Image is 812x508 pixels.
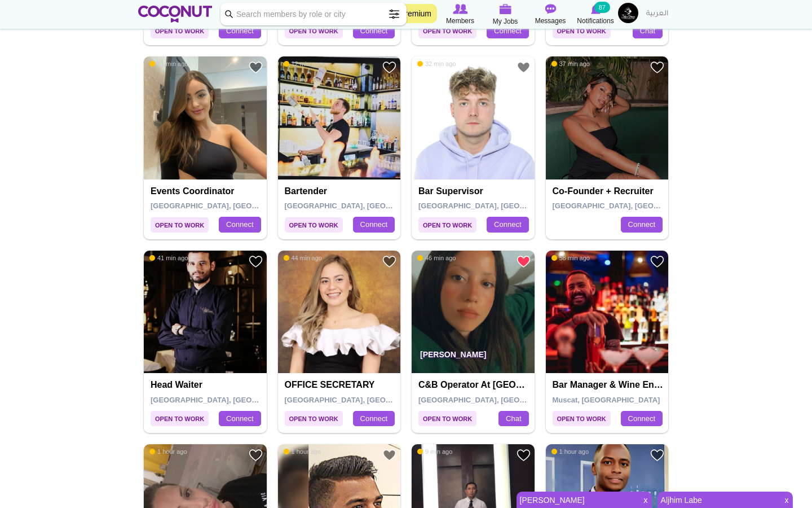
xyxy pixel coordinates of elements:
[483,3,528,27] a: My Jobs My Jobs
[382,448,396,462] a: Add to Favourites
[551,448,589,456] span: 1 hour ago
[285,202,445,210] span: [GEOGRAPHIC_DATA], [GEOGRAPHIC_DATA]
[418,202,579,210] span: [GEOGRAPHIC_DATA], [GEOGRAPHIC_DATA]
[151,186,263,196] h4: Events Coordinator
[640,492,652,508] span: x
[285,186,397,196] h4: Bartender
[151,411,209,426] span: Open to Work
[149,60,188,68] span: 11 min ago
[553,202,713,210] span: [GEOGRAPHIC_DATA], [GEOGRAPHIC_DATA]
[149,254,188,262] span: 41 min ago
[285,380,397,390] h4: OFFICE SECRETARY
[499,4,511,14] img: My Jobs
[553,23,611,38] span: Open to Work
[151,217,209,233] span: Open to Work
[418,411,476,426] span: Open to Work
[591,4,601,14] img: Notifications
[493,16,518,27] span: My Jobs
[417,254,456,262] span: 46 min ago
[573,3,618,27] a: Notifications Notifications 87
[438,3,483,27] a: Browse Members Members
[498,411,528,427] a: Chat
[284,448,321,456] span: 1 hour ago
[249,255,263,269] a: Add to Favourites
[418,23,476,38] span: Open to Work
[382,255,396,269] a: Add to Favourites
[418,380,531,390] h4: C&B operator at [GEOGRAPHIC_DATA]
[417,60,456,68] span: 32 min ago
[517,255,531,269] a: Remove from Favourites
[249,60,263,75] a: Add to Favourites
[551,60,590,68] span: 37 min ago
[517,492,637,508] a: [PERSON_NAME]
[487,23,528,39] a: Connect
[517,448,531,462] a: Add to Favourites
[657,492,778,508] a: Aljhim Labe
[284,254,322,262] span: 44 min ago
[353,217,395,233] a: Connect
[285,396,445,404] span: [GEOGRAPHIC_DATA], [GEOGRAPHIC_DATA]
[577,15,614,27] span: Notifications
[151,23,209,38] span: Open to Work
[545,4,556,14] img: Messages
[446,15,474,27] span: Members
[553,411,611,426] span: Open to Work
[151,396,311,404] span: [GEOGRAPHIC_DATA], [GEOGRAPHIC_DATA]
[285,411,343,426] span: Open to Work
[219,411,261,427] a: Connect
[553,186,665,196] h4: Co-founder + Recruiter
[650,448,664,462] a: Add to Favourites
[650,60,664,75] a: Add to Favourites
[249,448,263,462] a: Add to Favourites
[381,4,437,23] a: Go Premium
[353,23,395,39] a: Connect
[650,255,664,269] a: Add to Favourites
[594,2,610,13] small: 87
[528,3,573,27] a: Messages Messages
[219,217,261,233] a: Connect
[781,492,793,508] span: x
[149,448,187,456] span: 1 hour ago
[553,396,660,404] span: Muscat, [GEOGRAPHIC_DATA]
[633,23,663,39] a: Chat
[418,217,476,233] span: Open to Work
[382,60,396,75] a: Add to Favourites
[418,396,579,404] span: [GEOGRAPHIC_DATA], [GEOGRAPHIC_DATA]
[621,217,663,233] a: Connect
[284,60,322,68] span: 12 min ago
[418,186,531,196] h4: Bar Supervisor
[551,254,590,262] span: 58 min ago
[621,411,663,427] a: Connect
[220,3,407,25] input: Search members by role or city
[553,380,665,390] h4: Bar Manager & Wine Enthusiast
[487,217,528,233] a: Connect
[417,448,452,456] span: 9 min ago
[151,202,311,210] span: [GEOGRAPHIC_DATA], [GEOGRAPHIC_DATA]
[138,6,212,23] img: Home
[219,23,261,39] a: Connect
[453,4,467,14] img: Browse Members
[412,341,535,373] p: [PERSON_NAME]
[353,411,395,427] a: Connect
[641,3,674,25] a: العربية
[285,217,343,233] span: Open to Work
[535,15,566,27] span: Messages
[517,60,531,75] a: Add to Favourites
[151,380,263,390] h4: Head Waiter
[285,23,343,38] span: Open to Work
